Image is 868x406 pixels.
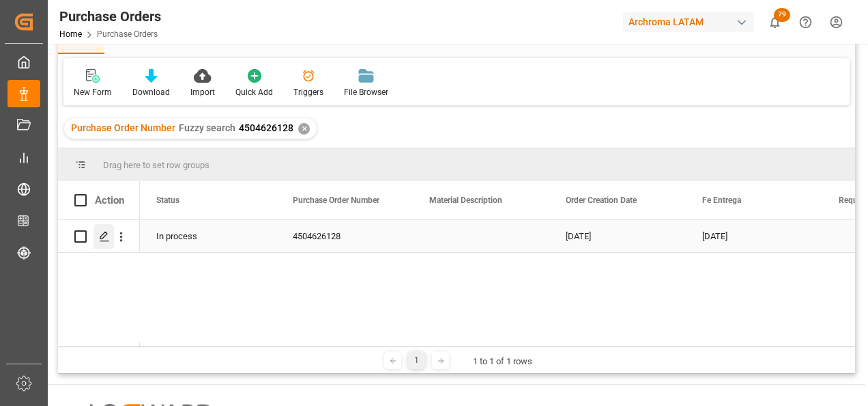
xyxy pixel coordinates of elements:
[623,12,754,32] div: Archroma LATAM
[74,86,112,98] div: New Form
[686,220,822,252] div: [DATE]
[95,194,124,206] div: Action
[623,9,759,35] button: Archroma LATAM
[790,7,821,38] button: Help Center
[473,355,532,368] div: 1 to 1 of 1 rows
[179,122,235,133] span: Fuzzy search
[549,220,686,252] div: [DATE]
[566,195,637,205] span: Order Creation Date
[156,195,179,205] span: Status
[239,122,293,133] span: 4504626128
[293,195,379,205] span: Purchase Order Number
[344,86,388,98] div: File Browser
[702,195,741,205] span: Fe Entrega
[429,195,502,205] span: Material Description
[140,220,276,252] div: In process
[103,160,209,170] span: Drag here to set row groups
[774,8,790,22] span: 79
[759,7,790,38] button: show 79 new notifications
[276,220,413,252] div: 4504626128
[408,352,425,369] div: 1
[235,86,273,98] div: Quick Add
[59,29,82,39] a: Home
[190,86,215,98] div: Import
[298,123,310,135] div: ✕
[293,86,323,98] div: Triggers
[132,86,170,98] div: Download
[58,220,140,253] div: Press SPACE to select this row.
[71,122,175,133] span: Purchase Order Number
[59,6,161,27] div: Purchase Orders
